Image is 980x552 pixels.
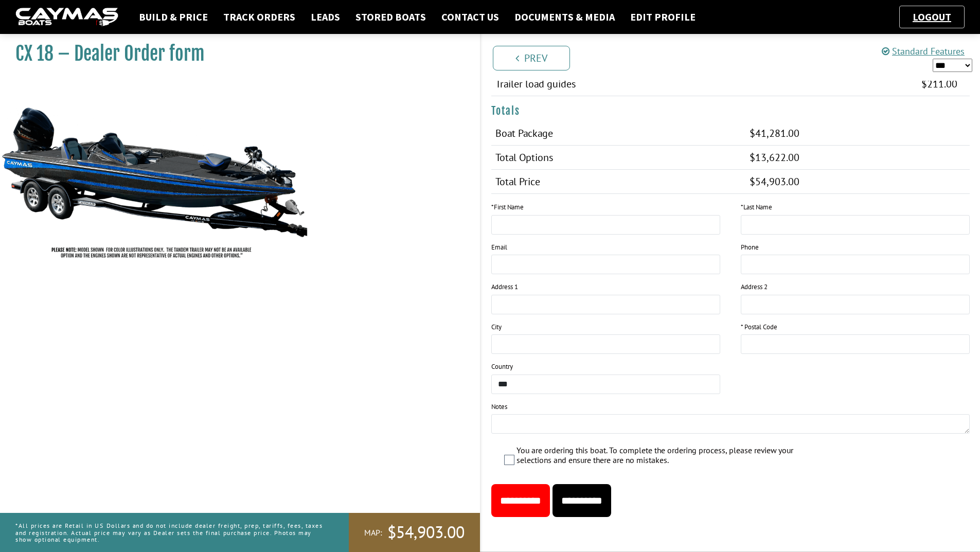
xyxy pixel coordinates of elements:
a: Stored Boats [350,10,431,24]
a: Documents & Media [509,10,620,24]
label: Address 1 [491,282,518,292]
h4: Totals [491,104,970,117]
a: Logout [907,10,956,23]
span: MAP: [364,527,382,538]
a: Leads [306,10,345,24]
a: MAP:$54,903.00 [349,513,480,552]
td: Trailer load guides [491,72,918,96]
label: * Postal Code [741,322,777,332]
td: Total Options [491,146,745,170]
label: City [491,322,502,332]
a: Edit Profile [625,10,701,24]
label: You are ordering this boat. To complete the ordering process, please review your selections and e... [516,446,796,468]
a: Contact Us [436,10,504,24]
span: $54,903.00 [750,175,799,188]
a: Build & Price [134,10,213,24]
label: Last Name [741,202,772,212]
label: Address 2 [741,282,768,292]
label: First Name [491,202,524,212]
h1: CX 18 – Dealer Order form [15,42,454,65]
img: caymas-dealer-connect-2ed40d3bc7270c1d8d7ffb4b79bf05adc795679939227970def78ec6f6c03838.gif [15,8,118,27]
span: $54,903.00 [387,522,465,543]
label: Email [491,242,507,253]
a: Track Orders [218,10,300,24]
p: *All prices are Retail in US Dollars and do not include dealer freight, prep, tariffs, fees, taxe... [15,517,326,548]
a: Standard Features [882,45,965,57]
td: Total Price [491,170,745,194]
span: $13,622.00 [750,151,799,164]
label: Country [491,362,513,372]
label: Notes [491,402,507,412]
td: Boat Package [491,121,745,146]
span: $211.00 [921,77,957,91]
span: $41,281.00 [750,127,799,140]
a: Prev [493,46,570,70]
label: Phone [741,242,759,253]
